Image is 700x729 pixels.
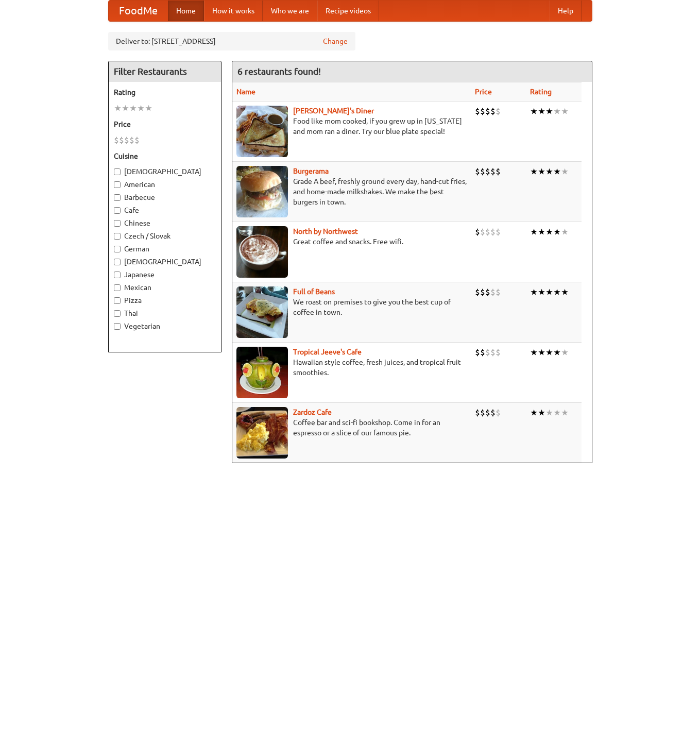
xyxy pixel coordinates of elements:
[119,134,124,146] li: $
[480,226,485,238] li: $
[475,407,480,418] li: $
[109,61,221,82] h4: Filter Restaurants
[530,226,538,238] li: ★
[109,1,168,21] a: FoodMe
[114,233,121,240] input: Czech / Slovak
[114,205,216,215] label: Cafe
[114,297,121,304] input: Pizza
[108,32,355,50] div: Deliver to: [STREET_ADDRESS]
[145,103,152,114] li: ★
[553,106,561,117] li: ★
[490,166,496,177] li: $
[114,259,121,265] input: [DEMOGRAPHIC_DATA]
[485,106,490,117] li: $
[480,286,485,298] li: $
[114,218,216,228] label: Chinese
[293,227,358,235] a: North by Northwest
[124,134,129,146] li: $
[114,231,216,241] label: Czech / Slovak
[293,107,374,115] a: [PERSON_NAME]'s Diner
[538,407,545,418] li: ★
[114,181,121,188] input: American
[114,179,216,190] label: American
[530,347,538,358] li: ★
[538,166,545,177] li: ★
[553,226,561,238] li: ★
[114,192,216,202] label: Barbecue
[490,286,496,298] li: $
[538,347,545,358] li: ★
[553,286,561,298] li: ★
[561,106,569,117] li: ★
[561,286,569,298] li: ★
[317,1,379,21] a: Recipe videos
[134,134,140,146] li: $
[485,286,490,298] li: $
[538,106,545,117] li: ★
[237,66,321,76] ng-pluralize: 6 restaurants found!
[475,88,492,96] a: Price
[561,226,569,238] li: ★
[480,106,485,117] li: $
[168,1,204,21] a: Home
[490,347,496,358] li: $
[545,407,553,418] li: ★
[485,407,490,418] li: $
[553,166,561,177] li: ★
[550,1,582,21] a: Help
[545,106,553,117] li: ★
[137,103,145,114] li: ★
[490,106,496,117] li: $
[293,287,335,296] a: Full of Beans
[114,166,216,177] label: [DEMOGRAPHIC_DATA]
[114,220,121,227] input: Chinese
[475,106,480,117] li: $
[236,106,288,157] img: sallys.jpg
[236,88,255,96] a: Name
[114,269,216,280] label: Japanese
[114,119,216,129] h5: Price
[114,151,216,161] h5: Cuisine
[545,166,553,177] li: ★
[293,167,329,175] a: Burgerama
[114,194,121,201] input: Barbecue
[475,166,480,177] li: $
[496,166,501,177] li: $
[114,272,121,278] input: Japanese
[545,226,553,238] li: ★
[553,407,561,418] li: ★
[114,103,122,114] li: ★
[236,417,467,438] p: Coffee bar and sci-fi bookshop. Come in for an espresso or a slice of our famous pie.
[236,286,288,338] img: beans.jpg
[114,257,216,267] label: [DEMOGRAPHIC_DATA]
[561,347,569,358] li: ★
[293,348,362,356] a: Tropical Jeeve's Cafe
[323,36,348,46] a: Change
[293,408,332,416] a: Zardoz Cafe
[496,106,501,117] li: $
[480,407,485,418] li: $
[114,244,216,254] label: German
[236,226,288,278] img: north.jpg
[530,286,538,298] li: ★
[496,286,501,298] li: $
[530,106,538,117] li: ★
[204,1,263,21] a: How it works
[114,246,121,252] input: German
[236,166,288,217] img: burgerama.jpg
[496,407,501,418] li: $
[530,166,538,177] li: ★
[485,347,490,358] li: $
[114,282,216,293] label: Mexican
[236,116,467,137] p: Food like mom cooked, if you grew up in [US_STATE] and mom ran a diner. Try our blue plate special!
[561,166,569,177] li: ★
[114,321,216,331] label: Vegetarian
[122,103,129,114] li: ★
[490,226,496,238] li: $
[475,347,480,358] li: $
[114,134,119,146] li: $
